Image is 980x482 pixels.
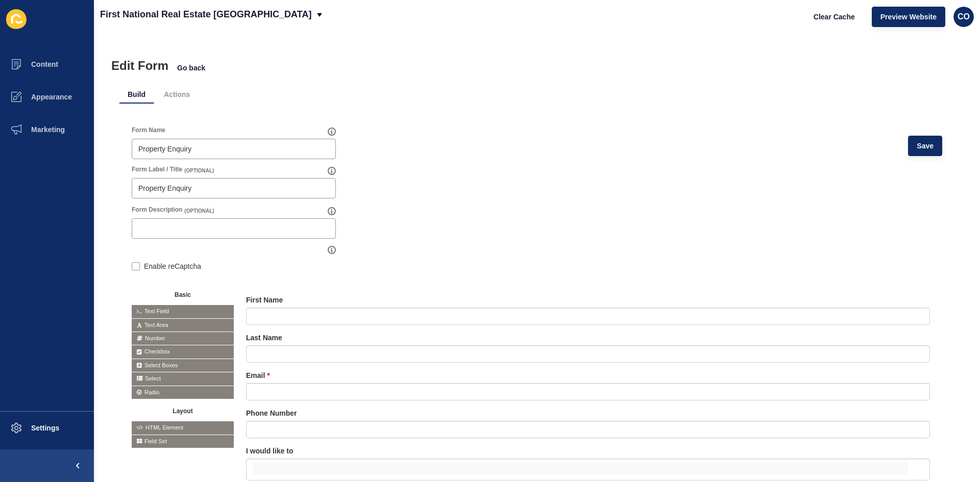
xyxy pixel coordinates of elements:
[111,59,168,73] h1: Edit Form
[132,165,182,173] label: Form Label / Title
[253,462,908,474] input: false
[246,446,293,456] label: I would like to
[132,332,234,345] span: Number
[132,126,165,134] label: Form Name
[156,85,198,104] li: Actions
[246,408,297,418] label: Phone Number
[132,386,234,399] span: Radio
[132,421,234,434] span: HTML Element
[132,288,234,300] button: Basic
[805,7,864,27] button: Clear Cache
[119,85,154,104] li: Build
[246,370,270,380] label: Email
[132,372,234,385] span: Select
[132,435,234,448] span: Field Set
[880,12,937,22] span: Preview Website
[100,2,311,27] p: First National Real Estate [GEOGRAPHIC_DATA]
[184,167,214,174] span: (OPTIONAL)
[246,333,282,343] label: Last Name
[144,261,201,271] label: Enable reCaptcha
[132,359,234,372] span: Select Boxes
[184,208,214,215] span: (OPTIONAL)
[132,305,234,318] span: Text Field
[814,12,855,22] span: Clear Cache
[177,63,206,73] button: Go back
[908,136,942,156] button: Save
[872,7,945,27] button: Preview Website
[958,12,970,22] span: CO
[132,404,234,416] button: Layout
[177,63,205,73] span: Go back
[246,295,283,305] label: First Name
[917,141,934,151] span: Save
[132,345,234,358] span: Checkbox
[132,319,234,332] span: Text Area
[132,206,182,214] label: Form Description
